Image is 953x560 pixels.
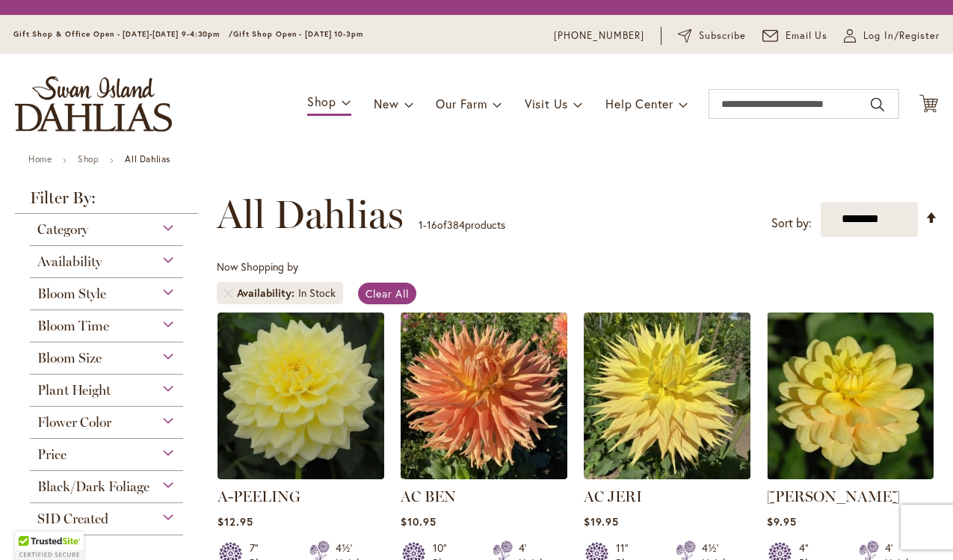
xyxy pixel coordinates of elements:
a: Clear All [358,283,417,304]
a: AC Jeri [584,468,750,482]
span: 384 [447,218,465,232]
a: Remove Availability In Stock [224,289,233,298]
span: $12.95 [218,514,253,529]
span: Gift Shop Open - [DATE] 10-3pm [233,29,363,39]
a: [PHONE_NUMBER] [554,28,644,43]
span: Bloom Time [37,318,109,334]
img: AC BEN [401,313,567,479]
span: 16 [427,218,437,232]
span: 1 [419,218,423,232]
a: store logo [15,76,172,132]
a: A-PEELING [218,487,300,505]
div: TrustedSite Certified [15,532,84,560]
span: $10.95 [401,514,437,529]
a: Subscribe [678,28,746,43]
span: Black/Dark Foliage [37,479,149,495]
span: Flower Color [37,414,111,431]
span: Category [37,221,88,238]
strong: Filter By: [15,190,198,214]
a: Log In/Register [844,28,940,43]
a: AC BEN [401,468,567,482]
div: In Stock [298,286,336,301]
a: Shop [78,153,99,164]
span: Shop [307,93,336,109]
span: Clear All [366,286,410,301]
span: Availability [237,286,298,301]
span: Now Shopping by [217,259,298,274]
span: Price [37,446,67,463]
a: A-Peeling [218,468,384,482]
img: A-Peeling [218,313,384,479]
span: SID Created [37,511,108,527]
a: AC BEN [401,487,456,505]
span: Gift Shop & Office Open - [DATE]-[DATE] 9-4:30pm / [13,29,233,39]
span: Our Farm [436,96,487,111]
a: [PERSON_NAME] [767,487,900,505]
span: Log In/Register [863,28,940,43]
label: Sort by: [771,209,812,237]
span: Bloom Style [37,286,106,302]
span: Help Center [605,96,673,111]
a: Home [28,153,52,164]
span: $9.95 [767,514,797,529]
img: AHOY MATEY [767,313,934,479]
span: Email Us [786,28,828,43]
span: Visit Us [525,96,568,111]
span: Availability [37,253,102,270]
span: $19.95 [584,514,619,529]
img: AC Jeri [584,313,750,479]
span: New [374,96,398,111]
p: - of products [419,213,505,237]
span: Bloom Size [37,350,102,366]
a: Email Us [762,28,828,43]
span: All Dahlias [217,192,404,237]
a: AC JERI [584,487,642,505]
strong: All Dahlias [125,153,170,164]
a: AHOY MATEY [767,468,934,482]
span: Subscribe [699,28,746,43]
span: Plant Height [37,382,111,399]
